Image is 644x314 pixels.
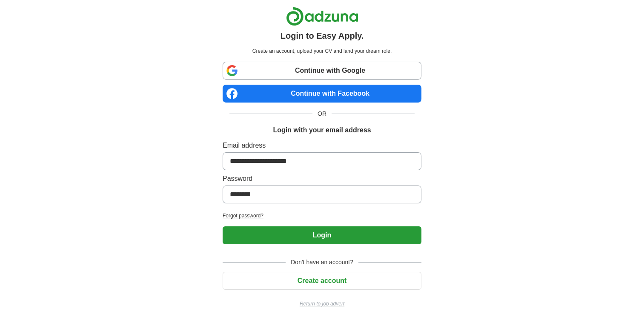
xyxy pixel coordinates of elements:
a: Forgot password? [223,212,421,220]
a: Return to job advert [223,300,421,308]
h1: Login to Easy Apply. [280,29,364,42]
a: Continue with Facebook [223,85,421,103]
label: Password [223,174,421,184]
button: Login [223,226,421,244]
label: Email address [223,140,421,151]
p: Create an account, upload your CV and land your dream role. [224,47,420,55]
span: OR [312,109,332,118]
span: Don't have an account? [286,258,358,267]
button: Create account [223,272,421,290]
a: Continue with Google [223,62,421,80]
a: Create account [223,277,421,284]
h1: Login with your email address [273,125,371,135]
img: Adzuna logo [286,7,358,26]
